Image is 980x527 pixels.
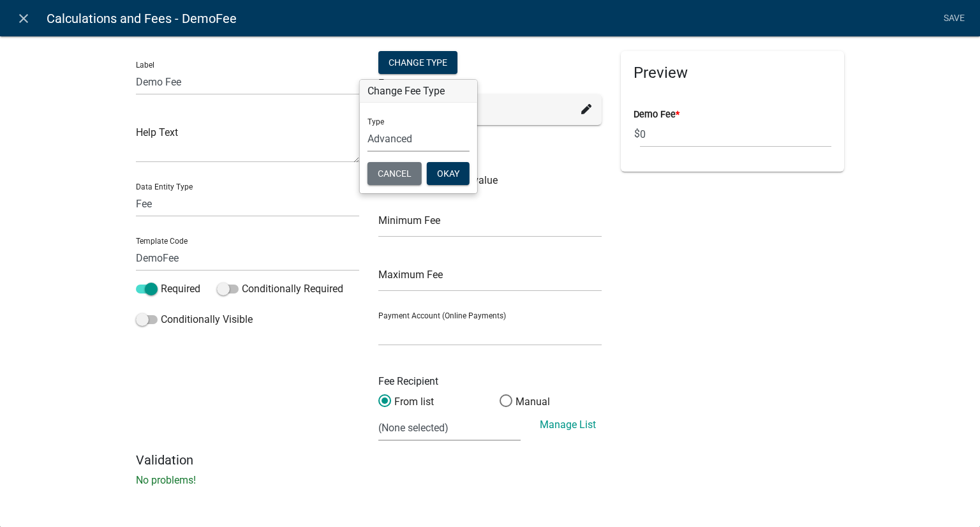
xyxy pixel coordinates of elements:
[47,6,237,31] span: Calculations and Fees - DemoFee
[427,162,470,185] button: Okay
[500,394,550,410] label: Manual
[136,281,200,297] label: Required
[136,473,844,488] p: No problems!
[389,102,591,117] div: Otherwise
[217,281,343,297] label: Conditionally Required
[938,6,970,31] a: Save
[540,419,596,431] a: Manage List
[634,121,641,147] span: $
[378,394,434,410] label: From list
[634,110,679,119] label: Demo Fee
[367,162,422,185] button: Cancel
[136,452,844,468] h5: Validation
[634,64,831,82] h5: Preview
[16,11,31,26] i: close
[136,312,253,327] label: Conditionally Visible
[369,374,611,389] div: Fee Recipient
[378,51,457,74] div: Change Type
[360,80,477,103] h3: Change Fee Type
[378,77,602,89] h6: Fee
